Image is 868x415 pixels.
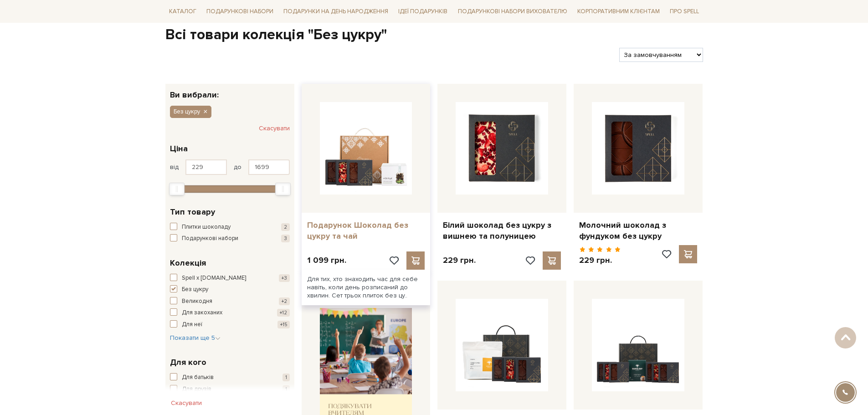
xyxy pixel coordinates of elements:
a: Подарункові набори вихователю [454,4,571,19]
span: Без цукру [174,108,200,116]
a: Ідеї подарунків [395,5,451,19]
input: Ціна [248,159,290,175]
span: від [170,163,179,171]
span: Ціна [170,143,188,155]
span: +2 [279,297,290,305]
span: 1 [282,374,290,381]
span: Тип товару [170,206,215,218]
span: +3 [279,274,290,282]
button: Без цукру [170,285,290,294]
input: Ціна [185,159,227,175]
button: Без цукру [170,106,211,118]
span: Колекція [170,257,206,269]
span: Для неї [182,320,202,329]
span: Для кого [170,356,206,369]
span: до [234,163,241,171]
div: Для тих, хто знаходить час для себе навіть, коли день розписаний до хвилин. Сет трьох плиток без ... [302,270,431,306]
button: Для друзів 1 [170,385,290,394]
button: Для неї +15 [170,320,290,329]
a: Корпоративним клієнтам [574,4,663,19]
button: Скасувати [259,121,290,136]
a: Білий шоколад без цукру з вишнею та полуницею [443,220,561,241]
span: Показати ще 5 [170,334,221,342]
button: Скасувати [165,396,207,410]
a: Молочний шоколад з фундуком без цукру [579,220,697,241]
div: Ви вибрали: [165,84,294,99]
h1: Всі товари колекція "Без цукру" [165,26,703,45]
span: Spell x [DOMAIN_NAME] [182,274,246,283]
a: Про Spell [666,5,703,19]
span: 2 [281,223,290,231]
div: Min [169,183,185,195]
span: +15 [277,321,290,328]
span: Подарункові набори [182,234,238,243]
span: +12 [277,309,290,317]
a: Подарункові набори [203,5,277,19]
p: 1 099 грн. [307,255,346,266]
button: Подарункові набори 3 [170,234,290,243]
button: Spell x [DOMAIN_NAME] +3 [170,274,290,283]
span: Великодня [182,297,212,306]
span: Без цукру [182,285,208,294]
button: Великодня +2 [170,297,290,306]
button: Показати ще 5 [170,333,221,343]
span: Для закоханих [182,308,222,318]
span: Для друзів [182,385,211,394]
a: Подарунок Шоколад без цукру та чай [307,220,425,241]
a: Подарунки на День народження [280,5,392,19]
span: 3 [281,235,290,242]
p: 229 грн. [579,255,621,266]
div: Max [275,183,291,195]
span: Для батьків [182,373,214,382]
button: Для батьків 1 [170,373,290,382]
span: Плитки шоколаду [182,223,231,232]
button: Плитки шоколаду 2 [170,223,290,232]
button: Для закоханих +12 [170,308,290,318]
p: 229 грн. [443,255,476,266]
a: Каталог [165,5,200,19]
span: 1 [282,385,290,393]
